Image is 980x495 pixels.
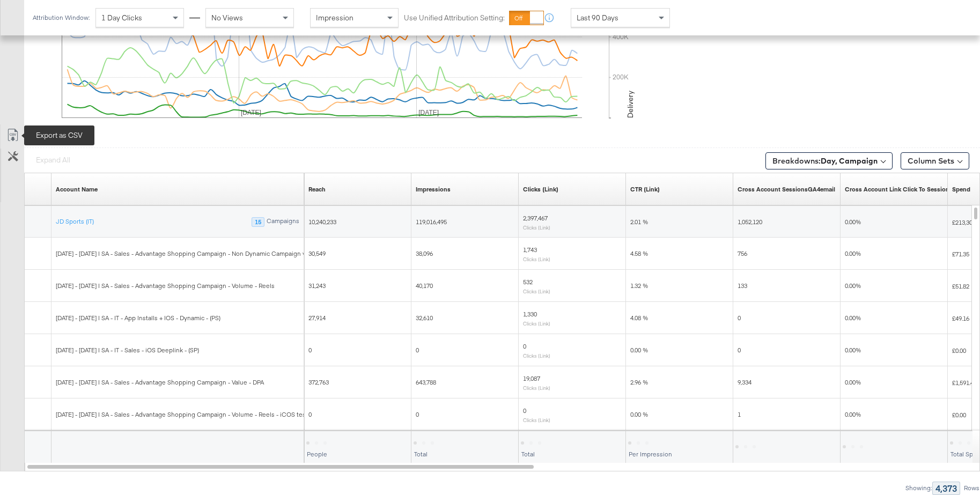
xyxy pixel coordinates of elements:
[738,410,741,418] span: 1
[523,352,550,359] sub: Clicks (Link)
[821,156,878,166] b: Day, Campaign
[308,346,312,354] span: 0
[523,214,548,222] span: 2,397,467
[523,374,540,382] span: 19,087
[101,13,142,23] span: 1 Day Clicks
[738,249,747,257] span: 756
[523,246,537,254] span: 1,743
[630,218,648,226] span: 2.01 %
[630,314,648,322] span: 4.08 %
[738,185,835,194] a: Describe this metric
[414,450,428,458] span: Total
[952,185,970,194] a: The total amount spent to date.
[630,346,648,354] span: 0.00 %
[416,314,433,322] span: 32,610
[845,282,861,290] span: 0.00%
[963,484,980,492] div: Rows
[630,410,648,418] span: 0.00 %
[416,249,433,257] span: 38,096
[738,185,835,194] div: Cross Account SessionsGA4email
[523,407,526,415] span: 0
[308,218,336,226] span: 10,240,233
[901,152,969,169] button: Column Sets
[523,342,526,350] span: 0
[523,185,558,194] a: The number of clicks on links appearing on your ad or Page that direct people to your sites off F...
[625,91,635,118] text: Delivery
[630,185,660,194] a: The number of clicks received on a link in your ad divided by the number of impressions.
[56,282,275,290] span: [DATE] - [DATE] | SA - Sales - Advantage Shopping Campaign - Volume - Reels
[56,249,309,257] span: [DATE] - [DATE] | SA - Sales - Advantage Shopping Campaign - Non Dynamic Campaign v2
[416,410,419,418] span: 0
[738,218,762,226] span: 1,052,120
[738,314,741,322] span: 0
[738,282,747,290] span: 133
[316,13,353,23] span: Impression
[416,185,451,194] div: Impressions
[845,314,861,322] span: 0.00%
[905,484,932,492] div: Showing:
[416,282,433,290] span: 40,170
[738,378,751,386] span: 9,334
[845,346,861,354] span: 0.00%
[952,185,970,194] div: Spend
[523,417,550,423] sub: Clicks (Link)
[629,450,672,458] span: Per Impression
[523,288,550,294] sub: Clicks (Link)
[845,378,861,386] span: 0.00%
[523,224,550,231] sub: Clicks (Link)
[56,378,264,386] span: [DATE] - [DATE] | SA - Sales - Advantage Shopping Campaign - Value - DPA
[523,320,550,327] sub: Clicks (Link)
[416,185,451,194] a: The number of times your ad was served. On mobile apps an ad is counted as served the first time ...
[630,249,648,257] span: 4.58 %
[308,185,326,194] a: The number of people your ad was served to.
[211,13,243,23] span: No Views
[845,410,861,418] span: 0.00%
[32,14,90,21] div: Attribution Window:
[416,346,419,354] span: 0
[630,185,660,194] div: CTR (Link)
[765,152,893,169] button: Breakdowns:Day, Campaign
[308,314,326,322] span: 27,914
[523,310,537,318] span: 1,330
[56,217,94,226] a: JD Sports (IT)
[416,218,447,226] span: 119,016,495
[56,410,330,418] span: [DATE] - [DATE] | SA - Sales - Advantage Shopping Campaign - Volume - Reels - iCOS test - Cell B
[308,410,312,418] span: 0
[308,185,326,194] div: Reach
[523,385,550,391] sub: Clicks (Link)
[56,314,220,322] span: [DATE] - [DATE] | SA - IT - App Installs + IOS - Dynamic - (PS)
[577,13,618,23] span: Last 90 Days
[308,249,326,257] span: 30,549
[523,185,558,194] div: Clicks (Link)
[308,282,326,290] span: 31,243
[772,156,878,166] span: Breakdowns:
[523,278,533,286] span: 532
[404,13,505,23] label: Use Unified Attribution Setting:
[630,282,648,290] span: 1.32 %
[416,378,436,386] span: 643,788
[307,450,327,458] span: People
[252,217,264,227] div: 15
[845,249,861,257] span: 0.00%
[738,346,741,354] span: 0
[56,185,98,194] a: Your ad account name
[630,378,648,386] span: 2.96 %
[308,378,329,386] span: 372,763
[266,217,300,227] div: Campaigns
[56,185,98,194] div: Account Name
[932,482,960,495] div: 4,373
[523,256,550,262] sub: Clicks (Link)
[521,450,535,458] span: Total
[845,185,979,194] a: Cross Account Link Click To Session Ratio GA4
[845,218,861,226] span: 0.00%
[56,346,199,354] span: [DATE] - [DATE] | SA - IT - Sales - iOS Deeplink - (SP)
